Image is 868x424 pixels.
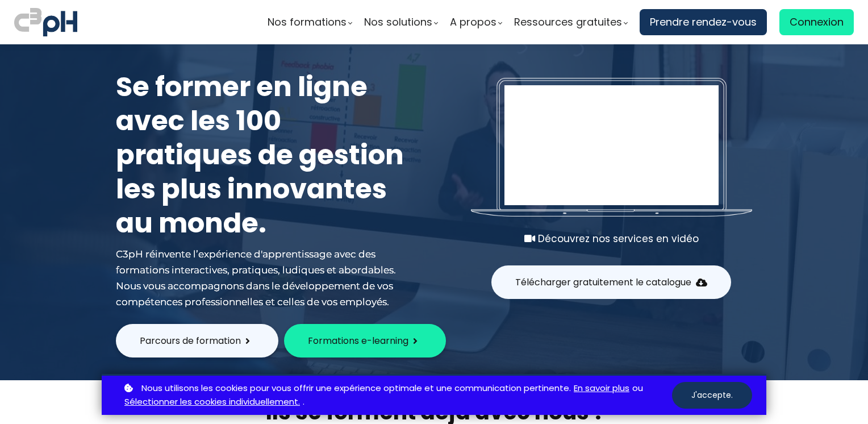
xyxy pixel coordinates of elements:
[141,381,571,396] span: Nous utilisons les cookies pour vous offrir une expérience optimale et une communication pertinente.
[116,70,411,240] h1: Se former en ligne avec les 100 pratiques de gestion les plus innovantes au monde.
[515,275,691,289] span: Télécharger gratuitement le catalogue
[640,9,767,35] a: Prendre rendez-vous
[122,381,672,410] p: ou .
[450,14,496,31] span: A propos
[124,395,300,409] a: Sélectionner les cookies individuellement.
[672,382,752,409] button: J'accepte.
[284,324,446,358] button: Formations e-learning
[779,9,854,35] a: Connexion
[116,246,411,310] div: C3pH réinvente l’expérience d'apprentissage avec des formations interactives, pratiques, ludiques...
[308,334,408,348] span: Formations e-learning
[471,231,752,247] div: Découvrez nos services en vidéo
[790,14,844,31] span: Connexion
[650,14,757,31] span: Prendre rendez-vous
[116,324,278,358] button: Parcours de formation
[514,14,622,31] span: Ressources gratuites
[268,14,347,31] span: Nos formations
[140,334,241,348] span: Parcours de formation
[491,265,731,299] button: Télécharger gratuitement le catalogue
[364,14,432,31] span: Nos solutions
[574,381,629,396] a: En savoir plus
[14,6,77,39] img: logo C3PH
